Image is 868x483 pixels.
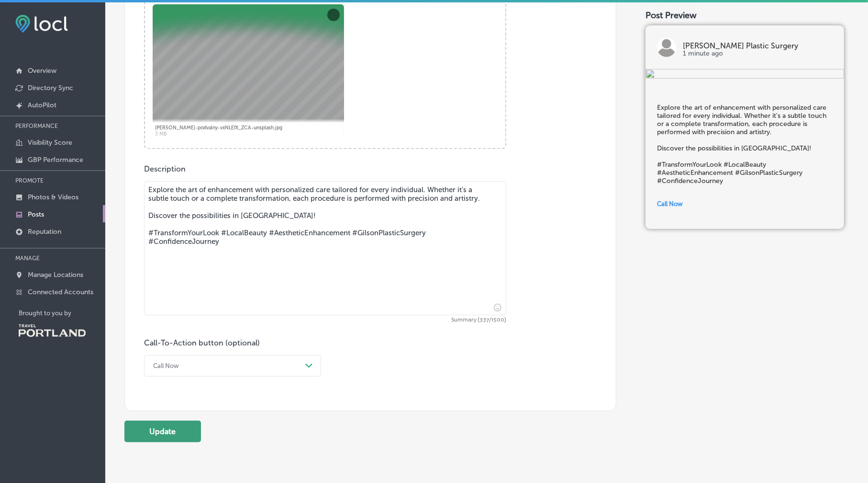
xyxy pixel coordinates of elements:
textarea: Explore the art of enhancement with personalized care tailored for every individual. Whether it's... [144,181,506,315]
p: [PERSON_NAME] Plastic Surgery [683,42,833,50]
p: Posts [28,210,44,218]
p: Visibility Score [28,138,72,147]
p: Reputation [28,228,61,236]
p: Manage Locations [28,271,83,279]
p: Directory Sync [28,84,73,92]
span: Call Now [657,200,683,207]
p: Brought to you by [19,310,105,317]
div: Post Preview [645,10,849,21]
p: Photos & Videos [28,193,78,201]
p: Connected Accounts [28,288,93,296]
h5: Explore the art of enhancement with personalized care tailored for every individual. Whether it's... [657,103,833,185]
span: Insert emoji [490,301,501,313]
label: Description [144,164,186,173]
p: 1 minute ago [683,50,833,57]
div: Call Now [153,362,179,369]
img: fda3e92497d09a02dc62c9cd864e3231.png [15,15,68,33]
img: 17da5097-4716-426f-a2ac-dd897f7a314f [645,69,844,80]
button: Update [124,421,201,442]
p: Overview [28,67,56,75]
p: AutoPilot [28,101,56,109]
img: logo [657,38,676,57]
label: Call-To-Action button (optional) [144,338,260,347]
p: GBP Performance [28,156,83,164]
img: Travel Portland [19,324,86,337]
span: Summary (337/1500) [144,317,506,323]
